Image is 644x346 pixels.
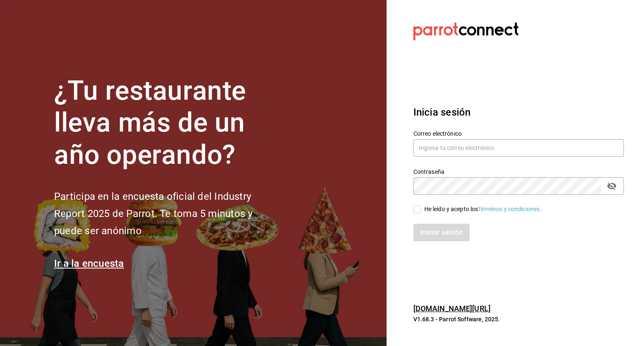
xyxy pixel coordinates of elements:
[413,130,624,136] label: Correo electrónico
[413,168,624,174] label: Contraseña
[413,105,624,120] h3: Inicia sesión
[54,75,280,171] h1: ¿Tu restaurante lleva más de un año operando?
[478,206,541,212] a: Términos y condiciones.
[54,258,124,269] a: Ir a la encuesta
[413,304,491,313] a: [DOMAIN_NAME][URL]
[413,315,624,323] p: V1.68.3 - Parrot Software, 2025.
[413,139,624,157] input: Ingresa tu correo electrónico
[424,205,542,214] div: He leído y acepto los
[605,179,619,193] button: passwordField
[54,188,280,239] h2: Participa en la encuesta oficial del Industry Report 2025 de Parrot. Te toma 5 minutos y puede se...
